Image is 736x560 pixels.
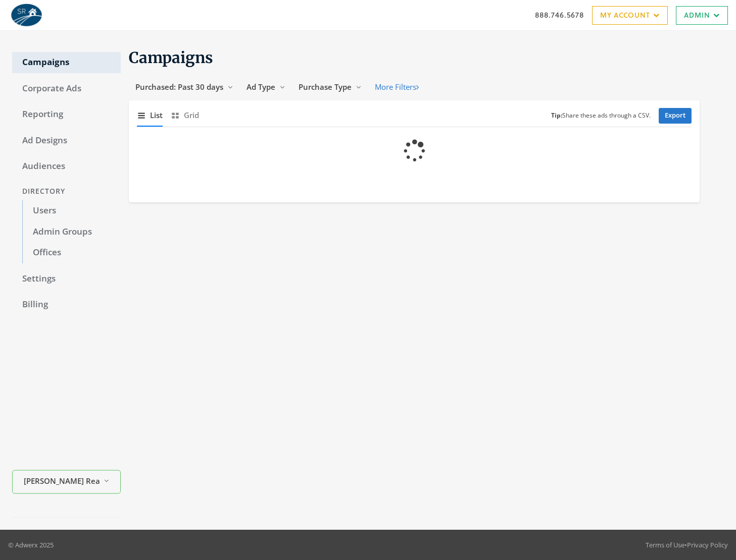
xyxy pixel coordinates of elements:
[12,78,121,99] a: Corporate Ads
[12,182,121,201] div: Directory
[646,540,728,550] div: •
[184,109,199,121] span: Grid
[12,156,121,177] a: Audiences
[129,78,240,96] button: Purchased: Past 30 days
[22,242,121,263] a: Offices
[592,6,668,25] a: My Account
[137,104,163,126] button: List
[646,540,684,549] a: Terms of Use
[676,6,728,25] a: Admin
[129,48,213,67] span: Campaigns
[8,540,54,550] p: © Adwerx 2025
[551,111,562,120] b: Tip:
[12,294,121,315] a: Billing
[292,78,368,96] button: Purchase Type
[22,200,121,221] a: Users
[299,82,352,92] span: Purchase Type
[171,104,199,126] button: Grid
[22,221,121,243] a: Admin Groups
[8,3,44,28] img: Adwerx
[12,470,121,494] button: [PERSON_NAME] Realty
[240,78,292,96] button: Ad Type
[247,82,275,92] span: Ad Type
[12,268,121,290] a: Settings
[687,540,728,549] a: Privacy Policy
[551,111,651,121] small: Share these ads through a CSV.
[368,78,425,96] button: More Filters
[150,109,163,121] span: List
[12,52,121,73] a: Campaigns
[12,130,121,151] a: Ad Designs
[12,104,121,125] a: Reporting
[24,475,100,487] span: [PERSON_NAME] Realty
[659,108,692,124] a: Export
[135,82,223,92] span: Purchased: Past 30 days
[535,10,584,20] a: 888.746.5678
